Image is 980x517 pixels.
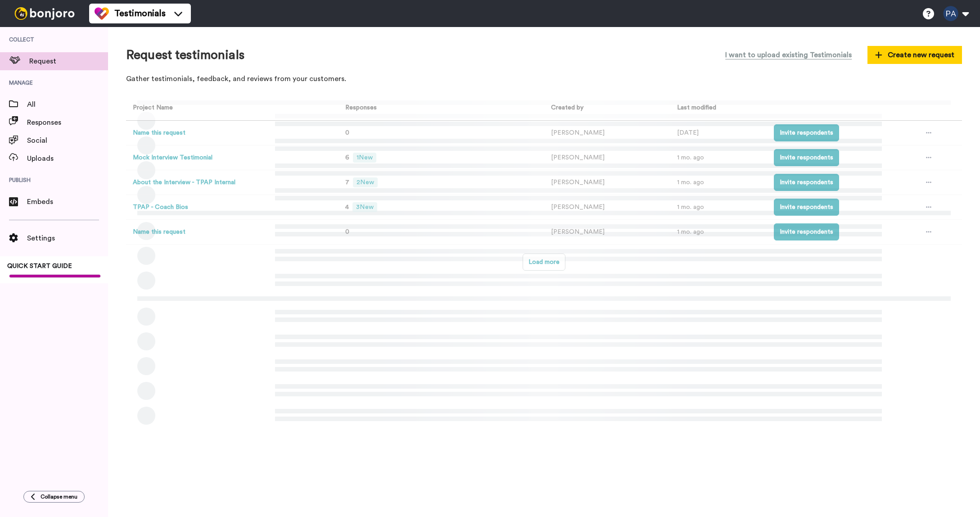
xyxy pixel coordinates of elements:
[27,99,108,110] span: All
[27,196,108,207] span: Embeds
[27,153,108,164] span: Uploads
[544,195,670,220] td: [PERSON_NAME]
[670,121,767,145] td: [DATE]
[27,135,108,146] span: Social
[544,145,670,170] td: [PERSON_NAME]
[41,493,77,500] span: Collapse menu
[133,153,212,163] button: Mock Interview Testimonial
[345,130,349,136] span: 0
[670,220,767,245] td: 1 mo. ago
[774,149,839,166] button: Invite respondents
[544,96,670,121] th: Created by
[774,223,839,240] button: Invite respondents
[774,124,839,141] button: Invite respondents
[345,154,349,161] span: 6
[544,220,670,245] td: [PERSON_NAME]
[718,45,858,65] button: I want to upload existing Testimonials
[725,50,852,60] span: I want to upload existing Testimonials
[126,96,335,121] th: Project Name
[345,204,349,210] span: 4
[23,491,85,503] button: Collapse menu
[523,254,565,271] button: Load more
[875,50,954,60] span: Create new request
[670,145,767,170] td: 1 mo. ago
[670,96,767,121] th: Last modified
[345,179,349,186] span: 7
[7,263,72,269] span: QUICK START GUIDE
[133,178,235,187] button: About the Interview - TPAP Internal
[544,121,670,145] td: [PERSON_NAME]
[342,104,377,111] span: Responses
[27,117,108,128] span: Responses
[133,227,185,237] button: Name this request
[133,128,185,138] button: Name this request
[867,46,962,64] button: Create new request
[353,177,377,187] span: 2 New
[670,170,767,195] td: 1 mo. ago
[353,153,376,163] span: 1 New
[29,56,108,67] span: Request
[670,195,767,220] td: 1 mo. ago
[95,6,109,21] img: tm-color.svg
[544,170,670,195] td: [PERSON_NAME]
[126,48,244,62] h1: Request testimonials
[133,203,188,212] button: TPAP - Coach Bios
[345,229,349,235] span: 0
[126,74,962,84] p: Gather testimonials, feedback, and reviews from your customers.
[114,7,166,20] span: Testimonials
[11,7,78,20] img: bj-logo-header-white.svg
[27,233,108,244] span: Settings
[774,199,839,216] button: Invite respondents
[774,174,839,191] button: Invite respondents
[352,202,377,212] span: 3 New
